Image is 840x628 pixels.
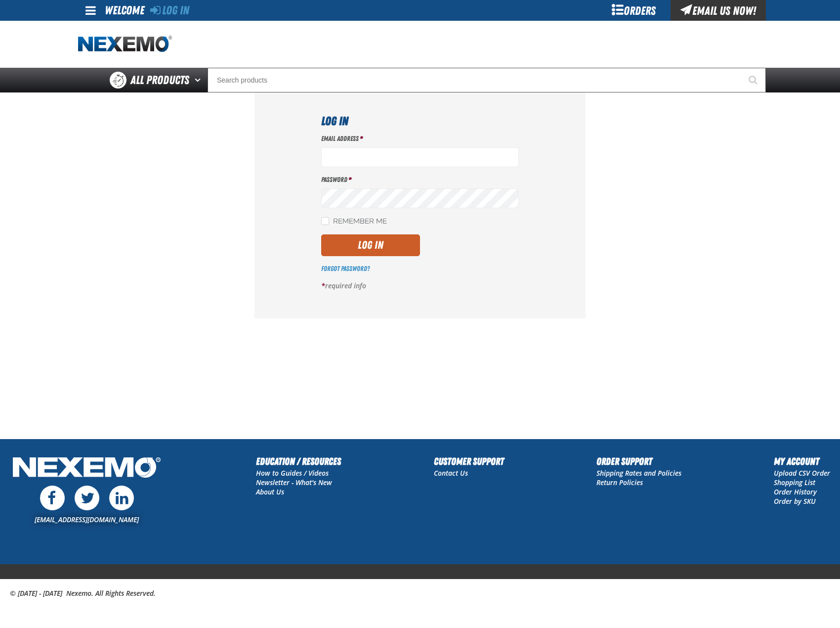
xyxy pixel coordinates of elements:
[321,217,329,225] input: Remember Me
[78,36,172,53] a: Home
[321,217,387,226] label: Remember Me
[774,496,816,506] a: Order by SKU
[35,515,139,524] a: [EMAIL_ADDRESS][DOMAIN_NAME]
[10,454,164,483] img: Nexemo Logo
[774,487,817,496] a: Order History
[321,134,519,143] label: Email Address
[434,454,504,469] h2: Customer Support
[321,234,420,256] button: Log In
[256,468,329,478] a: How to Guides / Videos
[130,71,189,89] span: All Products
[256,478,332,487] a: Newsletter - What's New
[596,454,681,469] h2: Order Support
[150,3,189,17] a: Log In
[321,265,370,272] a: Forgot Password?
[596,468,681,478] a: Shipping Rates and Policies
[434,468,468,478] a: Contact Us
[741,68,766,92] button: Start Searching
[321,112,519,130] h1: Log In
[774,454,830,469] h2: My Account
[78,36,172,53] img: Nexemo logo
[256,487,284,496] a: About Us
[208,68,766,92] input: Search
[256,454,341,469] h2: Education / Resources
[191,68,208,92] button: Open All Products pages
[321,281,519,291] p: required info
[774,468,830,478] a: Upload CSV Order
[774,478,815,487] a: Shopping List
[321,175,519,184] label: Password
[596,478,643,487] a: Return Policies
